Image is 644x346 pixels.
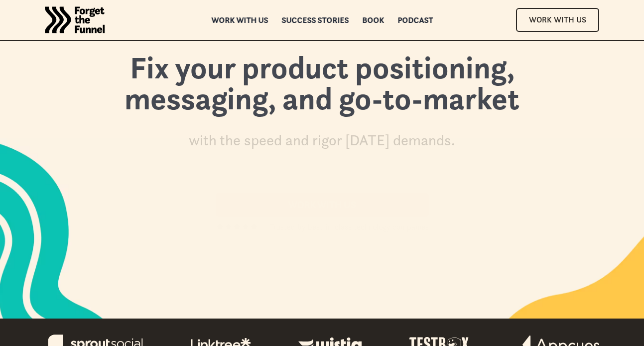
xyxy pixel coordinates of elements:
a: Work with us [211,16,268,23]
a: Work With us [216,193,429,217]
a: Book [362,16,384,23]
div: with the speed and rigor [DATE] demands. [189,130,455,151]
div: Trusted by best-in-class technology companies [270,221,429,233]
a: Work With Us [516,8,599,31]
a: Success Stories [281,16,349,23]
h1: Fix your product positioning, messaging, and go-to-market [86,52,558,124]
a: Podcast [397,16,433,23]
div: Work With us [228,199,417,211]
